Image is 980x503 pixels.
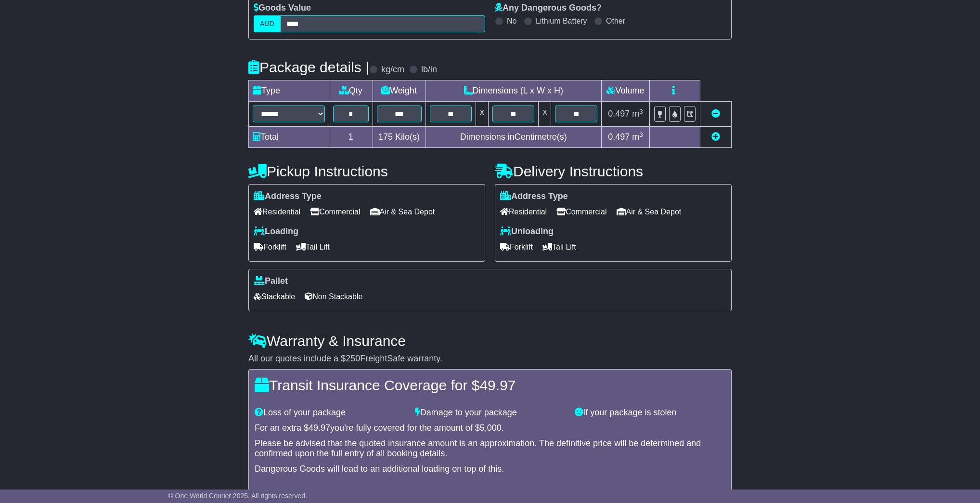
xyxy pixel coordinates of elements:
span: 0.497 [608,109,630,119]
label: Address Type [254,191,322,202]
td: Dimensions (L x W x H) [426,80,601,102]
div: If your package is stolen [570,408,730,418]
sup: 3 [639,108,643,115]
span: Tail Lift [542,239,576,254]
td: Qty [329,80,373,102]
label: Unloading [500,226,554,237]
label: lb/in [421,65,437,75]
span: m [632,132,643,142]
span: Residential [500,204,547,219]
label: No, I'm happy with the included warranty [385,489,541,500]
div: For an extra $ you're fully covered for the amount of $ . [255,423,725,434]
label: Other [606,16,625,26]
span: © One World Courier 2025. All rights reserved. [168,492,307,500]
td: x [539,102,551,127]
div: Loss of your package [250,408,410,418]
td: x [476,102,489,127]
td: Dimensions in Centimetre(s) [426,127,601,148]
span: Residential [254,204,300,219]
td: Type [249,80,329,102]
label: AUD [254,15,281,32]
span: 0.497 [608,132,630,142]
span: 250 [346,354,360,363]
label: Pallet [254,276,288,287]
span: 49.97 [479,377,516,393]
span: Air & Sea Depot [617,204,682,219]
span: Stackable [254,289,295,304]
sup: 3 [639,131,643,138]
label: Any Dangerous Goods? [495,3,602,13]
span: 5,000 [480,423,502,433]
span: 49.97 [309,423,330,433]
label: Goods Value [254,3,311,13]
span: m [632,109,643,119]
td: Weight [373,80,426,102]
div: All our quotes include a $ FreightSafe warranty. [248,354,732,364]
span: Forklift [254,239,286,254]
label: Address Type [500,191,568,202]
span: Air & Sea Depot [370,204,435,219]
td: Volume [601,80,649,102]
h4: Delivery Instructions [495,163,732,179]
label: Yes, add insurance cover [267,489,363,500]
h4: Warranty & Insurance [248,333,732,349]
td: Total [249,127,329,148]
span: Commercial [556,204,606,219]
h4: Pickup Instructions [248,163,485,179]
div: Please be advised that the quoted insurance amount is an approximation. The definitive price will... [255,438,725,459]
a: Add new item [711,132,720,142]
h4: Transit Insurance Coverage for $ [255,377,725,393]
span: 175 [378,132,393,142]
a: Remove this item [711,109,720,119]
span: Commercial [310,204,360,219]
td: Kilo(s) [373,127,426,148]
h4: Package details | [248,59,369,75]
span: Non Stackable [305,289,362,304]
span: Tail Lift [296,239,330,254]
label: Lithium Battery [536,16,587,26]
div: Dangerous Goods will lead to an additional loading on top of this. [255,464,725,475]
label: Loading [254,226,298,237]
label: kg/cm [381,65,404,75]
label: No [507,16,516,26]
td: 1 [329,127,373,148]
span: Forklift [500,239,533,254]
div: Damage to your package [410,408,570,418]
